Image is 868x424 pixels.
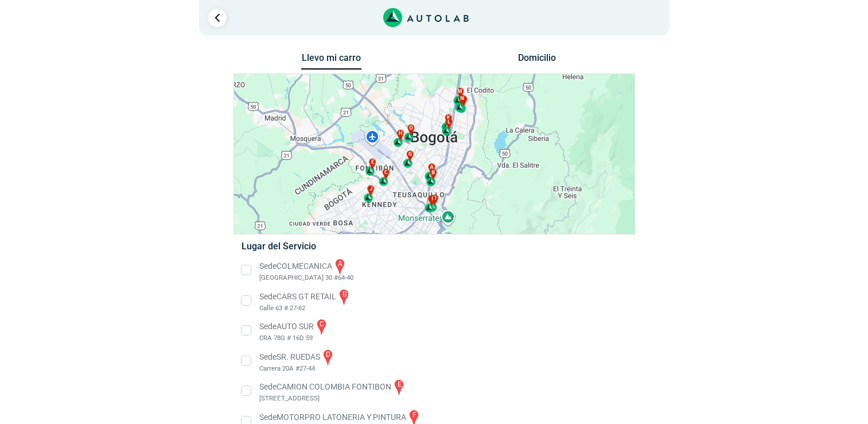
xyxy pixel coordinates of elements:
span: a [430,164,433,172]
span: k [446,114,450,122]
span: h [399,130,402,138]
span: b [431,169,435,177]
span: e [371,159,374,167]
h5: Lugar del Servicio [242,241,626,252]
span: c [384,169,387,177]
span: d [433,195,436,203]
span: m [457,88,462,96]
button: Llevo mi carro [301,52,361,70]
span: i [431,195,433,203]
button: Domicilio [507,52,567,69]
span: n [460,95,464,103]
a: Ir al paso anterior [208,9,227,27]
span: g [408,151,411,159]
span: j [369,185,372,193]
span: l [447,118,450,126]
span: o [409,125,412,133]
a: Link al sitio de autolab [383,11,469,22]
